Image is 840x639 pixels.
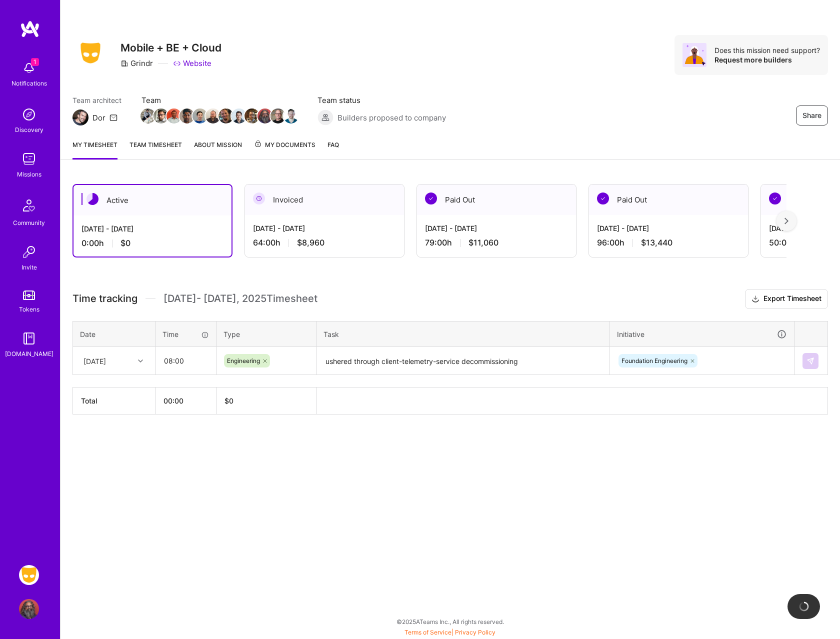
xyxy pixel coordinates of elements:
th: Type [216,321,316,347]
a: Privacy Policy [455,628,495,636]
a: FAQ [327,139,339,159]
button: Export Timesheet [745,289,828,309]
div: 96:00 h [597,237,740,248]
span: Time tracking [72,292,137,305]
div: [DATE] - [DATE] [425,223,568,233]
img: Paid Out [597,192,609,204]
img: Builders proposed to company [317,109,333,125]
span: 1 [31,58,39,66]
div: [DATE] - [DATE] [597,223,740,233]
a: Team Member Avatar [193,107,206,124]
div: Invite [21,262,37,272]
img: Paid Out [425,192,437,204]
div: Discovery [15,124,43,135]
img: Team Member Avatar [270,108,285,123]
img: Submit [806,357,814,365]
span: $11,060 [468,237,498,248]
div: Dor [92,112,105,123]
div: Initiative [617,328,787,340]
a: Terms of Service [404,628,451,636]
img: Invite [19,242,39,262]
div: Missions [17,169,41,179]
a: User Avatar [16,599,41,619]
div: [DOMAIN_NAME] [5,348,53,359]
a: Website [173,58,211,68]
span: Engineering [227,357,260,364]
img: Community [17,193,41,217]
span: [DATE] - [DATE] , 2025 Timesheet [163,292,317,305]
a: About Mission [194,139,242,159]
textarea: ushered through client-telemetry-service decommissioning [317,348,608,374]
img: Active [86,193,98,205]
div: 79:00 h [425,237,568,248]
span: Team status [317,95,446,105]
i: icon Mail [109,113,117,121]
span: My Documents [254,139,315,150]
div: Grindr [120,58,153,68]
div: 64:00 h [253,237,396,248]
span: $13,440 [641,237,672,248]
img: Team Member Avatar [179,108,194,123]
span: Team [141,95,297,105]
img: Company Logo [72,39,108,66]
img: bell [19,58,39,78]
a: Team Member Avatar [219,107,232,124]
img: guide book [19,328,39,348]
a: Team timesheet [129,139,182,159]
a: Team Member Avatar [206,107,219,124]
span: Foundation Engineering [621,357,687,364]
div: Time [162,329,209,339]
div: Tokens [19,304,39,314]
a: Team Member Avatar [258,107,271,124]
div: 0:00 h [81,238,223,248]
img: logo [20,20,40,38]
img: teamwork [19,149,39,169]
span: $8,960 [297,237,324,248]
div: Does this mission need support? [714,45,820,55]
img: discovery [19,104,39,124]
a: Team Member Avatar [141,107,154,124]
div: Paid Out [417,184,576,215]
img: Paid Out [769,192,781,204]
img: Team Member Avatar [166,108,181,123]
div: null [802,353,819,369]
img: Team Member Avatar [244,108,259,123]
img: User Avatar [19,599,39,619]
th: Total [73,387,155,414]
a: Team Member Avatar [180,107,193,124]
img: Team Member Avatar [257,108,272,123]
div: Request more builders [714,55,820,64]
th: 00:00 [155,387,216,414]
div: Active [73,185,231,215]
th: Task [316,321,610,347]
h3: Mobile + BE + Cloud [120,41,221,54]
button: Share [796,105,828,125]
div: Invoiced [245,184,404,215]
a: Team Member Avatar [154,107,167,124]
div: [DATE] - [DATE] [81,223,223,234]
a: Team Member Avatar [284,107,297,124]
img: right [784,217,788,224]
a: My timesheet [72,139,117,159]
div: © 2025 ATeams Inc., All rights reserved. [60,609,840,634]
span: $ 0 [224,396,233,405]
div: [DATE] [83,355,106,366]
div: Community [13,217,45,228]
img: Team Member Avatar [231,108,246,123]
input: HH:MM [156,347,215,374]
a: Team Member Avatar [271,107,284,124]
a: Team Member Avatar [167,107,180,124]
img: tokens [23,290,35,300]
img: Team Member Avatar [140,108,155,123]
span: Builders proposed to company [337,112,446,123]
i: icon Download [751,294,759,304]
img: Team Member Avatar [283,108,298,123]
img: Team Member Avatar [205,108,220,123]
span: $0 [120,238,130,248]
img: Grindr: Mobile + BE + Cloud [19,565,39,585]
span: Team architect [72,95,121,105]
i: icon Chevron [138,358,143,363]
a: Team Member Avatar [245,107,258,124]
span: Share [802,110,821,120]
a: Team Member Avatar [232,107,245,124]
